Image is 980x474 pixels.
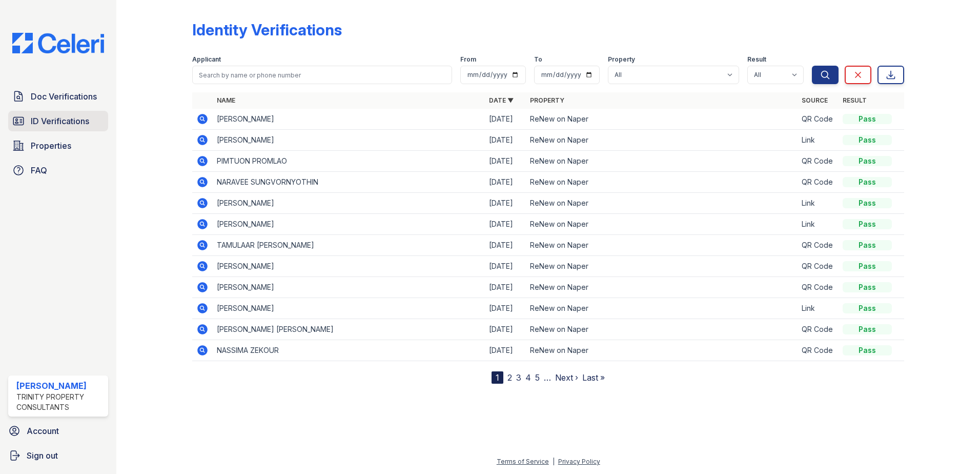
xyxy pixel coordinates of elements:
[535,372,540,383] a: 5
[526,130,798,151] td: ReNew on Naper
[192,66,452,84] input: Search by name or phone number
[526,277,798,298] td: ReNew on Naper
[798,319,839,340] td: QR Code
[798,298,839,319] td: Link
[213,193,485,214] td: [PERSON_NAME]
[843,324,892,334] div: Pass
[213,130,485,151] td: [PERSON_NAME]
[798,151,839,172] td: QR Code
[843,156,892,166] div: Pass
[31,90,97,103] span: Doc Verifications
[843,114,892,124] div: Pass
[213,298,485,319] td: [PERSON_NAME]
[798,109,839,130] td: QR Code
[843,345,892,355] div: Pass
[798,340,839,361] td: QR Code
[526,109,798,130] td: ReNew on Naper
[485,151,526,172] td: [DATE]
[747,55,766,64] label: Result
[27,449,58,462] span: Sign out
[192,55,221,64] label: Applicant
[582,372,605,383] a: Last »
[8,86,108,107] a: Doc Verifications
[843,198,892,208] div: Pass
[798,172,839,193] td: QR Code
[16,392,104,412] div: Trinity Property Consultants
[485,235,526,256] td: [DATE]
[526,235,798,256] td: ReNew on Naper
[485,172,526,193] td: [DATE]
[485,319,526,340] td: [DATE]
[534,55,542,64] label: To
[8,111,108,131] a: ID Verifications
[526,256,798,277] td: ReNew on Naper
[843,282,892,292] div: Pass
[213,235,485,256] td: TAMULAAR [PERSON_NAME]
[798,256,839,277] td: QR Code
[843,135,892,145] div: Pass
[843,303,892,313] div: Pass
[213,214,485,235] td: [PERSON_NAME]
[843,96,867,104] a: Result
[485,109,526,130] td: [DATE]
[507,372,512,383] a: 2
[544,371,551,384] span: …
[31,115,89,127] span: ID Verifications
[4,445,112,466] a: Sign out
[213,109,485,130] td: [PERSON_NAME]
[213,151,485,172] td: PIMTUON PROMLAO
[843,219,892,229] div: Pass
[4,33,112,53] img: CE_Logo_Blue-a8612792a0a2168367f1c8372b55b34899dd931a85d93a1a3d3e32e68fde9ad4.png
[608,55,635,64] label: Property
[843,240,892,250] div: Pass
[213,172,485,193] td: NARAVEE SUNGVORNYOTHIN
[489,96,514,104] a: Date ▼
[843,261,892,271] div: Pass
[516,372,521,383] a: 3
[798,235,839,256] td: QR Code
[492,371,503,384] div: 1
[4,421,112,441] a: Account
[558,458,600,465] a: Privacy Policy
[526,340,798,361] td: ReNew on Naper
[485,193,526,214] td: [DATE]
[526,151,798,172] td: ReNew on Naper
[213,256,485,277] td: [PERSON_NAME]
[798,277,839,298] td: QR Code
[798,193,839,214] td: Link
[485,277,526,298] td: [DATE]
[530,96,564,104] a: Property
[526,319,798,340] td: ReNew on Naper
[497,458,549,465] a: Terms of Service
[8,160,108,181] a: FAQ
[192,21,342,39] div: Identity Verifications
[485,340,526,361] td: [DATE]
[843,177,892,187] div: Pass
[553,458,555,465] div: |
[16,380,104,392] div: [PERSON_NAME]
[213,340,485,361] td: NASSIMA ZEKOUR
[485,298,526,319] td: [DATE]
[802,96,828,104] a: Source
[798,214,839,235] td: Link
[217,96,235,104] a: Name
[31,164,47,176] span: FAQ
[213,319,485,340] td: [PERSON_NAME] [PERSON_NAME]
[485,130,526,151] td: [DATE]
[526,172,798,193] td: ReNew on Naper
[460,55,476,64] label: From
[526,298,798,319] td: ReNew on Naper
[555,372,578,383] a: Next ›
[526,214,798,235] td: ReNew on Naper
[485,214,526,235] td: [DATE]
[31,140,71,152] span: Properties
[485,256,526,277] td: [DATE]
[798,130,839,151] td: Link
[8,135,108,156] a: Properties
[526,193,798,214] td: ReNew on Naper
[27,425,59,437] span: Account
[525,372,531,383] a: 4
[213,277,485,298] td: [PERSON_NAME]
